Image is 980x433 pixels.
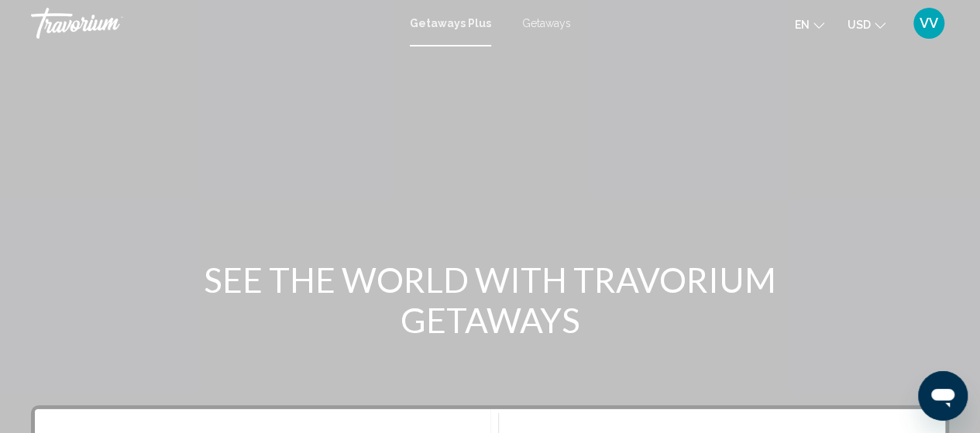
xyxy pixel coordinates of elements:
button: Change currency [848,13,885,36]
button: User Menu [909,7,949,40]
iframe: Button to launch messaging window [918,371,968,421]
a: Travorium [31,8,394,39]
span: en [795,19,810,31]
h1: SEE THE WORLD WITH TRAVORIUM GETAWAYS [200,259,781,340]
a: Getaways Plus [410,17,491,29]
a: Getaways [522,17,571,29]
button: Change language [795,13,824,36]
span: VV [920,15,938,31]
span: USD [848,19,871,31]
